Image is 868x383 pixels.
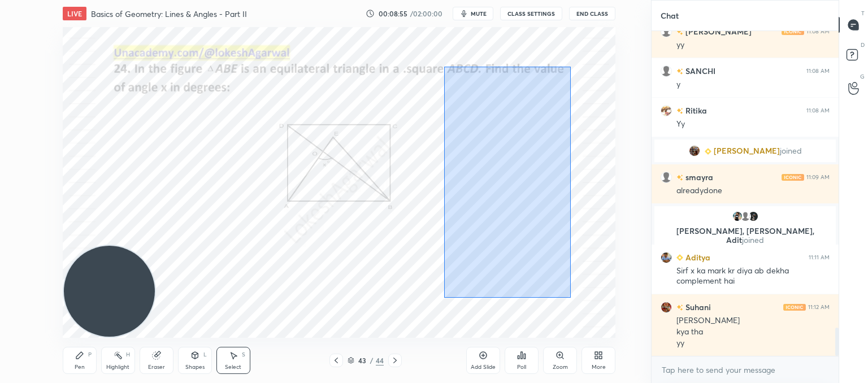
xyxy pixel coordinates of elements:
[782,28,804,35] img: iconic-light.a09c19a4.png
[357,357,368,364] div: 43
[592,364,606,370] div: More
[806,107,830,114] div: 11:08 AM
[500,7,562,20] button: CLASS SETTINGS
[676,29,683,35] img: no-rating-badge.077c3623.svg
[676,304,683,311] img: no-rating-badge.077c3623.svg
[806,28,830,35] div: 11:08 AM
[683,171,713,183] h6: smayra
[676,175,683,181] img: no-rating-badge.077c3623.svg
[517,364,526,370] div: Poll
[453,7,493,20] button: mute
[860,72,865,81] p: G
[683,251,710,263] h6: Aditya
[689,145,700,156] img: 27010506410640a780606c308ed45937.jpg
[809,254,830,261] div: 11:11 AM
[203,352,207,358] div: L
[676,266,830,287] div: Sirf x ka mark kr diya ab dekha complement hai
[683,301,711,313] h6: Suhani
[676,254,683,261] img: Learner_Badge_beginner_1_8b307cf2a0.svg
[748,211,759,222] img: 3
[676,338,830,349] div: yy
[683,105,707,116] h6: Ritika
[676,40,830,51] div: yy
[742,234,764,245] span: joined
[676,68,683,75] img: no-rating-badge.077c3623.svg
[676,327,830,338] div: kya tha
[780,146,802,155] span: joined
[661,66,672,77] img: default.png
[471,10,487,18] span: mute
[683,65,715,77] h6: SANCHI
[661,252,672,263] img: c06d40ce2883470baba2dea2a45bc300.jpg
[714,146,780,155] span: [PERSON_NAME]
[732,211,743,222] img: 3
[569,7,615,20] button: End Class
[861,41,865,49] p: D
[808,304,830,311] div: 11:12 AM
[75,364,85,370] div: Pen
[806,174,830,181] div: 11:09 AM
[661,26,672,37] img: default.png
[806,68,830,75] div: 11:08 AM
[676,108,683,114] img: no-rating-badge.077c3623.svg
[676,315,830,327] div: [PERSON_NAME]
[148,364,165,370] div: Eraser
[676,79,830,90] div: y
[185,364,205,370] div: Shapes
[370,357,374,364] div: /
[676,119,830,130] div: Yy
[88,352,92,358] div: P
[661,227,829,245] p: [PERSON_NAME], [PERSON_NAME], Adit
[676,185,830,197] div: alreadydone
[63,7,86,20] div: LIVE
[106,364,129,370] div: Highlight
[91,8,247,19] h4: Basics of Geometry: Lines & Angles - Part II
[661,302,672,313] img: 6a301463073f493caf8964b4718ef6fb.jpg
[471,364,496,370] div: Add Slide
[783,304,806,311] img: iconic-light.a09c19a4.png
[705,148,711,155] img: Learner_Badge_beginner_1_8b307cf2a0.svg
[225,364,241,370] div: Select
[782,174,804,181] img: iconic-light.a09c19a4.png
[861,9,865,18] p: T
[652,31,839,356] div: grid
[740,211,751,222] img: default.png
[553,364,568,370] div: Zoom
[661,172,672,183] img: default.png
[652,1,688,31] p: Chat
[126,352,130,358] div: H
[661,105,672,116] img: 3
[683,25,752,37] h6: [PERSON_NAME]
[242,352,245,358] div: S
[376,355,384,365] div: 44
